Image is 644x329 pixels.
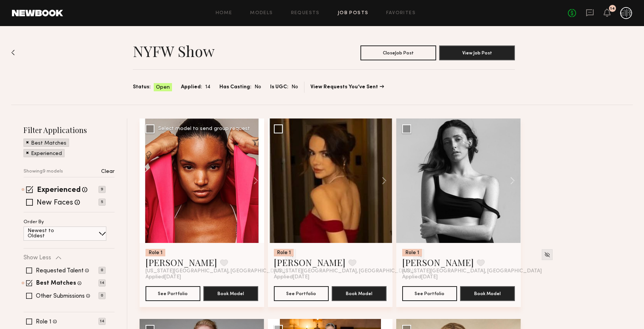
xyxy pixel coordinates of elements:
[402,249,422,256] div: Role 1
[274,256,346,268] a: [PERSON_NAME]
[291,83,298,91] span: No
[24,255,51,261] p: Show Less
[36,281,76,287] label: Best Matches
[270,83,288,91] span: Is UGC:
[460,290,515,296] a: Book Model
[360,45,436,60] button: CloseJob Post
[24,220,44,225] p: Order By
[332,286,387,301] button: Book Model
[31,151,62,156] p: Experienced
[250,11,273,16] a: Models
[37,187,81,194] label: Experienced
[24,169,63,174] p: Showing 9 models
[203,290,258,296] a: Book Model
[402,274,515,280] div: Applied [DATE]
[101,169,115,174] p: Clear
[402,286,457,301] button: See Portfolio
[203,286,258,301] button: Book Model
[146,268,285,274] span: [US_STATE][GEOGRAPHIC_DATA], [GEOGRAPHIC_DATA]
[219,83,251,91] span: Has Casting:
[36,319,51,325] label: Role 1
[24,125,115,135] h2: Filter Applications
[146,286,200,301] button: See Portfolio
[37,199,73,207] label: New Faces
[99,199,106,206] p: 5
[610,7,615,11] div: 14
[310,85,384,90] a: View Requests You’ve Sent
[216,11,232,16] a: Home
[28,228,72,239] p: Newest to Oldest
[36,268,84,274] label: Requested Talent
[274,249,294,256] div: Role 1
[254,83,261,91] span: No
[544,252,550,258] img: Unhide Model
[146,274,258,280] div: Applied [DATE]
[205,83,210,91] span: 14
[99,292,106,299] p: 0
[158,126,250,132] div: Select model to send group request
[99,186,106,193] p: 9
[99,267,106,274] p: 0
[291,11,320,16] a: Requests
[181,83,202,91] span: Applied:
[274,274,387,280] div: Applied [DATE]
[338,11,369,16] a: Job Posts
[31,141,66,146] p: Best Matches
[36,293,85,299] label: Other Submissions
[11,50,15,56] img: Back to previous page
[146,256,217,268] a: [PERSON_NAME]
[146,249,165,256] div: Role 1
[402,268,542,274] span: [US_STATE][GEOGRAPHIC_DATA], [GEOGRAPHIC_DATA]
[99,318,106,325] p: 14
[274,286,329,301] button: See Portfolio
[156,84,170,91] span: Open
[133,42,215,60] h1: NYFW Show
[386,11,416,16] a: Favorites
[460,286,515,301] button: Book Model
[99,279,106,287] p: 14
[133,83,151,91] span: Status:
[402,256,474,268] a: [PERSON_NAME]
[274,268,413,274] span: [US_STATE][GEOGRAPHIC_DATA], [GEOGRAPHIC_DATA]
[439,45,515,60] button: View Job Post
[332,290,387,296] a: Book Model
